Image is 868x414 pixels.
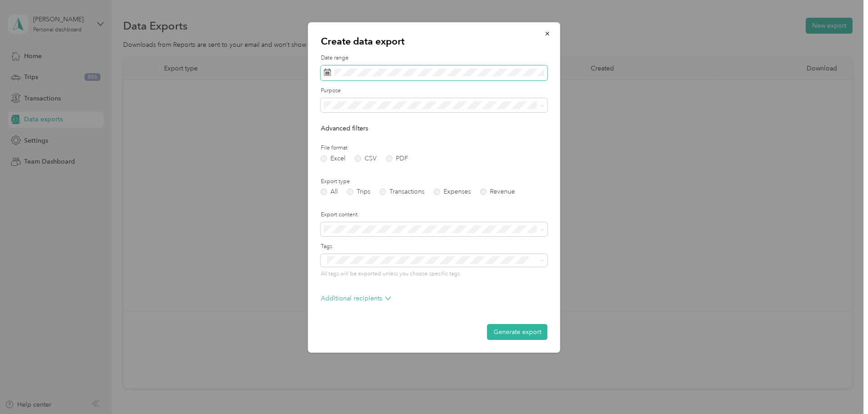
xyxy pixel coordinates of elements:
label: Expenses [434,189,471,195]
button: Generate export [487,324,548,340]
label: All [321,189,338,195]
label: Date range [321,54,548,62]
label: File format [321,144,548,152]
label: Tags [321,243,548,251]
iframe: Everlance-gr Chat Button Frame [817,363,868,414]
label: Excel [321,155,345,162]
p: Create data export [321,35,548,48]
label: Transactions [380,189,424,195]
p: All tags will be exported unless you choose specific tags. [321,270,548,278]
label: Purpose [321,87,548,95]
p: Additional recipients [321,294,391,303]
label: Export content [321,211,548,219]
label: PDF [386,155,408,162]
label: Trips [347,189,370,195]
label: Revenue [480,189,515,195]
label: Export type [321,178,548,186]
label: CSV [355,155,377,162]
p: Advanced filters [321,124,548,133]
